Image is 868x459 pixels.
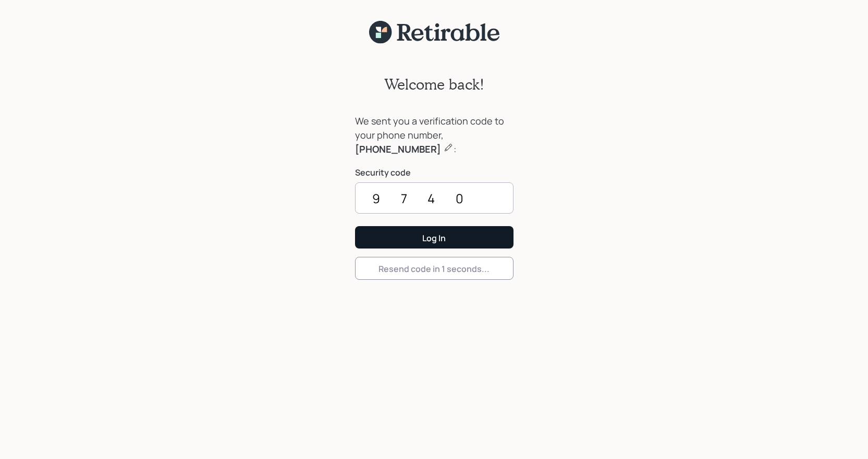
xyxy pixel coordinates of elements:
div: Log In [422,232,446,244]
div: We sent you a verification code to your phone number, : [355,114,514,156]
h2: Welcome back! [384,76,484,93]
input: •••• [355,182,514,214]
label: Security code [355,167,514,178]
button: Resend code in 1 seconds... [355,257,514,279]
div: Resend code in 1 seconds... [378,263,490,275]
button: Log In [355,226,514,249]
b: [PHONE_NUMBER] [355,143,441,155]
